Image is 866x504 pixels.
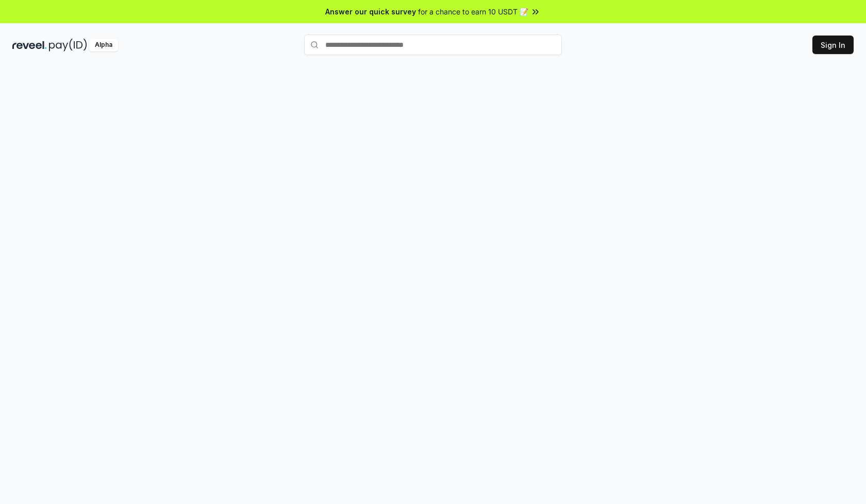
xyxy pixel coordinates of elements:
[89,39,118,51] div: Alpha
[418,6,528,17] span: for a chance to earn 10 USDT 📝
[49,39,87,51] img: pay_id
[325,6,416,17] span: Answer our quick survey
[12,39,47,51] img: reveel_dark
[812,36,854,54] button: Sign In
